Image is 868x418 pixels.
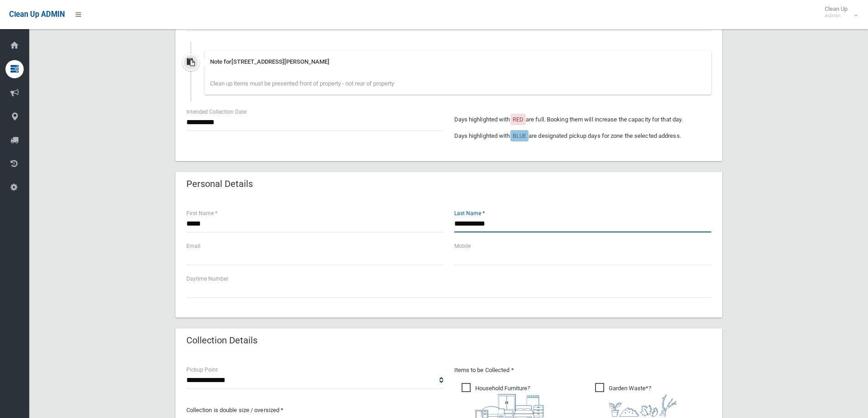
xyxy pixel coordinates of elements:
[820,5,857,19] span: Clean Up
[609,394,677,417] img: 4fd8a5c772b2c999c83690221e5242e0.png
[175,332,268,349] header: Collection Details
[513,132,526,139] span: BLUE
[454,365,711,376] p: Items to be Collected *
[210,80,394,87] span: Clean up items must be presented front of property - not rear of property
[175,175,264,193] header: Personal Details
[454,131,711,141] p: Days highlighted with are designated pickup days for zone the selected address.
[210,56,706,67] div: Note for
[231,58,329,65] span: [STREET_ADDRESS][PERSON_NAME]
[9,10,65,19] span: Clean Up ADMIN
[454,114,711,125] p: Days highlighted with are full. Booking them will increase the capacity for that day.
[609,385,677,417] i: ?
[595,383,677,417] span: Garden Waste*
[825,12,847,19] small: Admin
[513,116,524,123] span: RED
[186,405,443,416] p: Collection is double size / oversized *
